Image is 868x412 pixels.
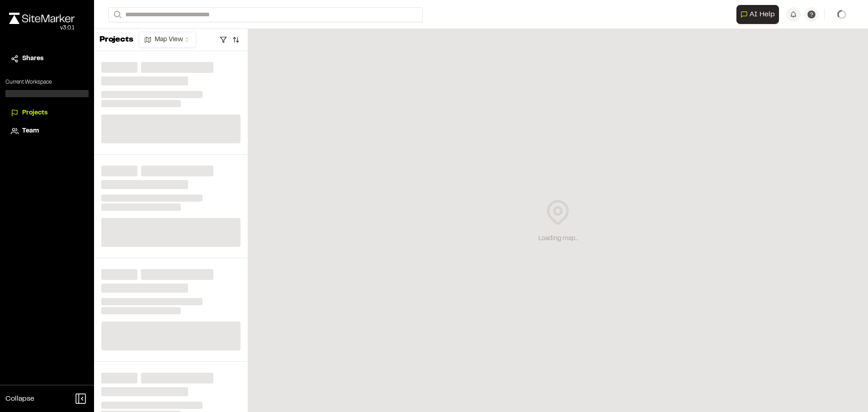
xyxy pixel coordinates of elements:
[538,234,578,244] div: Loading map...
[5,393,34,404] span: Collapse
[108,7,125,22] button: Search
[11,108,83,118] a: Projects
[22,126,39,136] span: Team
[11,54,83,64] a: Shares
[9,13,75,24] img: rebrand.png
[5,78,89,86] p: Current Workspace
[9,24,75,32] div: Oh geez...please don't...
[22,54,43,64] span: Shares
[99,34,133,46] p: Projects
[11,126,83,136] a: Team
[750,9,775,20] span: AI Help
[736,5,779,24] button: Open AI Assistant
[736,5,783,24] div: Open AI Assistant
[22,108,47,118] span: Projects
